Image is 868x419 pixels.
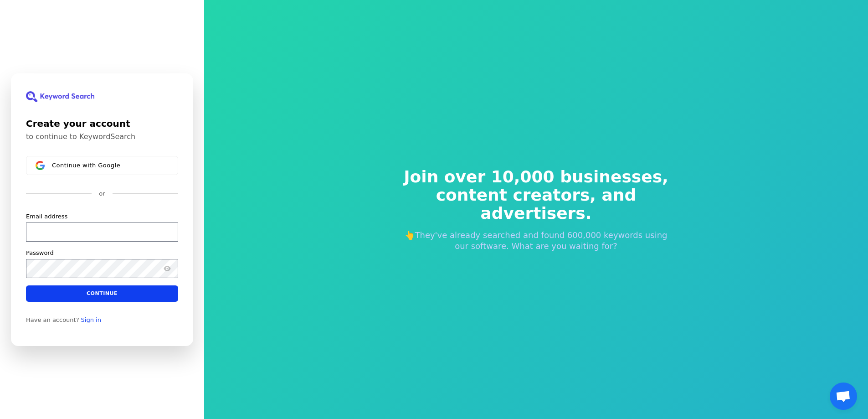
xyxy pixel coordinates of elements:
img: Sign in with Google [36,161,45,170]
span: content creators, and advertisers. [398,186,675,222]
p: to continue to KeywordSearch [26,132,178,141]
button: Sign in with GoogleContinue with Google [26,156,178,175]
button: Show password [162,263,173,274]
p: 👆They've already searched and found 600,000 keywords using our software. What are you waiting for? [398,230,675,252]
button: Continue [26,285,178,301]
label: Password [26,248,54,257]
img: KeywordSearch [26,91,94,102]
span: Continue with Google [52,161,120,169]
div: Open chat [830,383,857,410]
span: Have an account? [26,316,79,323]
span: Join over 10,000 businesses, [398,168,675,186]
label: Email address [26,212,67,220]
h1: Create your account [26,117,178,130]
p: or [99,190,105,198]
a: Sign in [81,316,101,323]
